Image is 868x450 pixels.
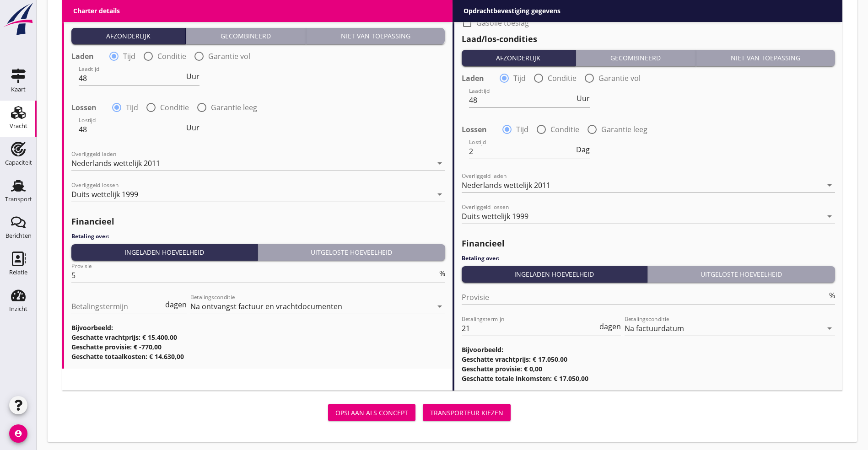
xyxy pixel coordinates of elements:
label: Tijd [516,125,528,134]
button: Uitgeloste hoeveelheid [258,244,445,261]
div: Berichten [5,233,32,239]
h2: Financieel [462,237,836,250]
input: Provisie [71,268,437,283]
label: Conditie [548,74,577,83]
div: Uitgeloste hoeveelheid [651,269,831,279]
button: Afzonderlijk [462,50,576,66]
h2: Laad/los-condities [462,33,836,45]
div: Nederlands wettelijk 2011 [71,159,160,167]
i: account_circle [9,424,27,443]
button: Uitgeloste hoeveelheid [647,266,835,283]
div: Ingeladen hoeveelheid [75,247,253,257]
label: Onder voorbehoud van voorgaande reis [476,5,615,15]
i: arrow_drop_down [824,180,835,191]
h3: Geschatte totale inkomsten: € 17.050,00 [462,374,836,383]
i: arrow_drop_down [434,189,445,200]
div: % [827,292,835,299]
h2: Financieel [71,215,445,228]
div: dagen [163,301,187,308]
h3: Geschatte vrachtprijs: € 15.400,00 [71,332,445,342]
input: Provisie [462,290,828,305]
button: Niet van toepassing [306,28,445,44]
h3: Bijvoorbeeld: [71,323,445,332]
div: % [437,270,445,277]
div: Opslaan als concept [335,408,408,418]
span: Uur [577,95,590,102]
div: Capaciteit [5,160,32,166]
h3: Geschatte provisie: € 0,00 [462,364,836,374]
div: Nederlands wettelijk 2011 [462,181,550,189]
button: Ingeladen hoeveelheid [71,244,258,261]
label: Tijd [513,74,526,83]
label: Conditie [550,125,579,134]
h3: Geschatte totaalkosten: € 14.630,00 [71,352,445,361]
label: Conditie [160,103,189,112]
strong: Lossen [462,125,487,134]
i: arrow_drop_down [824,211,835,222]
label: Garantie leeg [211,103,257,112]
div: Afzonderlijk [465,53,572,63]
input: Laadtijd [469,93,575,107]
div: Inzicht [9,306,27,312]
div: Kaart [11,86,26,92]
label: Garantie vol [208,52,250,61]
i: arrow_drop_down [434,158,445,169]
span: Uur [186,73,199,80]
button: Afzonderlijk [71,28,186,44]
div: Na ontvangst factuur en vrachtdocumenten [190,302,342,311]
button: Transporteur kiezen [423,404,511,421]
div: Vracht [10,123,27,129]
label: Tijd [123,52,135,61]
button: Niet van toepassing [696,50,835,66]
h4: Betaling over: [462,254,836,262]
input: Lostijd [79,122,184,137]
div: Duits wettelijk 1999 [71,190,138,198]
div: Na factuurdatum [625,324,684,332]
div: Relatie [9,269,27,275]
i: arrow_drop_down [434,301,445,312]
div: Niet van toepassing [310,31,442,41]
div: Gecombineerd [579,53,692,63]
button: Ingeladen hoeveelheid [462,266,648,283]
h3: Bijvoorbeeld: [462,345,836,354]
div: Transporteur kiezen [430,408,503,418]
label: Gasolie toeslag [476,18,529,27]
label: Tijd [126,103,138,112]
label: Conditie [157,52,186,61]
label: Garantie leeg [601,125,647,134]
span: Uur [186,124,199,131]
strong: Laden [71,52,94,61]
h4: Betaling over: [71,232,445,241]
h3: Geschatte provisie: € -770,00 [71,342,445,352]
button: Gecombineerd [186,28,306,44]
strong: Lossen [71,103,97,112]
h3: Geschatte vrachtprijs: € 17.050,00 [462,354,836,364]
div: Gecombineerd [189,31,302,41]
label: Garantie vol [598,74,641,83]
div: Ingeladen hoeveelheid [465,269,644,279]
div: Transport [5,196,32,202]
div: Niet van toepassing [700,53,831,63]
input: Laadtijd [79,71,184,86]
img: logo-small.a267ee39.svg [2,2,35,36]
i: arrow_drop_down [824,323,835,334]
input: Betalingstermijn [71,299,163,314]
h2: Laad/los-condities [71,11,445,23]
button: Gecombineerd [576,50,696,66]
div: Afzonderlijk [75,31,182,41]
div: Duits wettelijk 1999 [462,212,528,220]
div: Uitgeloste hoeveelheid [261,247,442,257]
input: Lostijd [469,144,574,159]
input: Betalingstermijn [462,321,598,336]
span: Dag [576,146,590,153]
div: dagen [598,323,621,330]
strong: Laden [462,74,484,83]
button: Opslaan als concept [328,404,415,421]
